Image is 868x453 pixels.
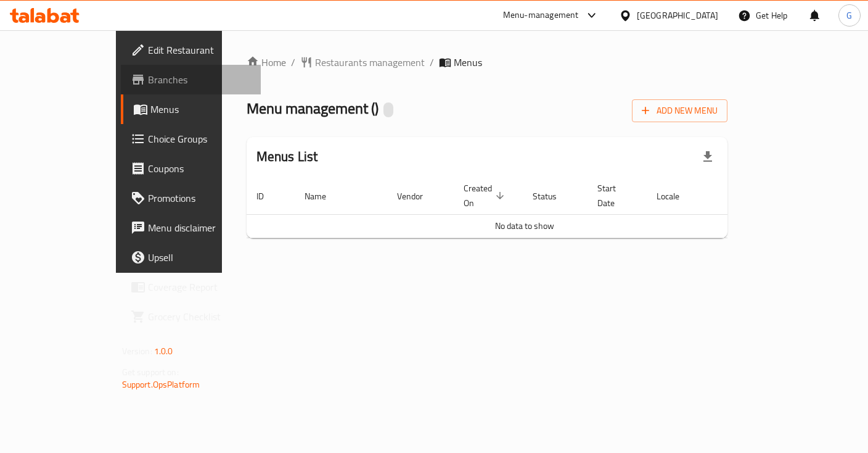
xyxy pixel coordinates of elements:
span: Coverage Report [148,280,251,294]
li: / [291,55,295,70]
span: Choice Groups [148,131,251,146]
span: Name [305,189,342,204]
span: Locale [657,189,695,204]
span: No data to show [495,218,554,234]
span: Edit Restaurant [148,43,251,57]
nav: breadcrumb [247,55,728,70]
div: Menu-management [503,8,579,23]
a: Upsell [121,243,261,272]
span: Promotions [148,191,251,206]
span: Start Date [597,181,632,210]
th: Actions [710,177,803,215]
a: Coverage Report [121,272,261,302]
div: Export file [693,142,723,172]
a: Grocery Checklist [121,302,261,331]
h2: Menus List [256,148,318,166]
span: Menu management ( ) [247,94,379,122]
a: Branches [121,65,261,94]
a: Support.OpsPlatform [122,376,200,393]
a: Menu disclaimer [121,213,261,243]
span: ID [256,189,280,204]
a: Restaurants management [300,55,425,70]
span: G [846,9,852,22]
span: Version: [122,343,152,359]
button: Add New Menu [632,99,727,122]
a: Choice Groups [121,124,261,154]
a: Home [247,55,286,70]
span: Menus [150,102,251,117]
a: Edit Restaurant [121,35,261,65]
span: Add New Menu [642,103,718,118]
span: Grocery Checklist [148,309,251,324]
span: Branches [148,72,251,87]
a: Promotions [121,183,261,213]
span: Menu disclaimer [148,220,251,235]
a: Menus [121,94,261,124]
span: Restaurants management [315,55,425,70]
span: 1.0.0 [154,343,173,359]
span: Status [533,189,573,204]
span: Get support on: [122,364,179,380]
li: / [430,55,434,70]
span: Coupons [148,161,251,176]
div: [GEOGRAPHIC_DATA] [637,9,718,22]
table: enhanced table [247,177,803,238]
span: Menus [454,55,482,70]
span: Upsell [148,250,251,265]
span: Vendor [397,189,439,204]
a: Coupons [121,154,261,183]
span: Created On [464,181,508,210]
